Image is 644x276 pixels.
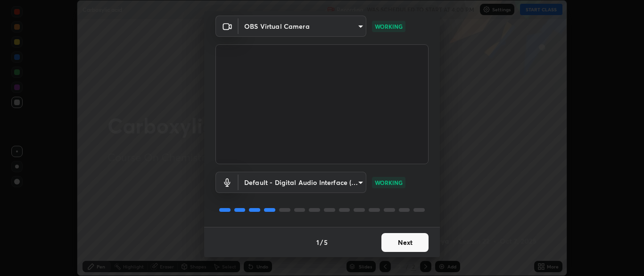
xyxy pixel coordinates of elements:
[375,178,403,187] p: WORKING
[375,22,403,31] p: WORKING
[320,237,323,247] h4: /
[381,233,429,252] button: Next
[316,237,319,247] h4: 1
[239,172,366,193] div: OBS Virtual Camera
[239,16,366,37] div: OBS Virtual Camera
[324,237,328,247] h4: 5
